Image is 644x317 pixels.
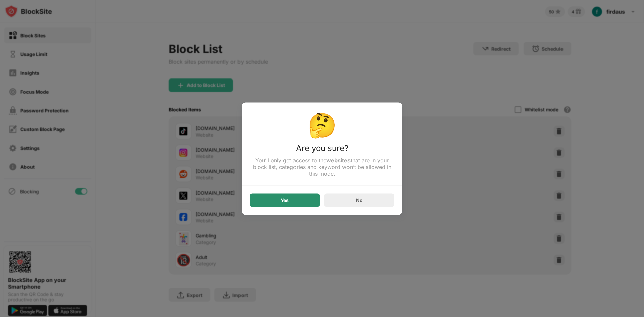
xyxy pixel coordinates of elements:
[250,143,394,157] div: Are you sure?
[250,110,394,139] div: 🤔
[250,157,394,177] div: You’ll only get access to the that are in your block list, categories and keyword won’t be allowe...
[326,157,351,163] strong: websites
[356,197,363,203] div: No
[281,197,289,203] div: Yes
